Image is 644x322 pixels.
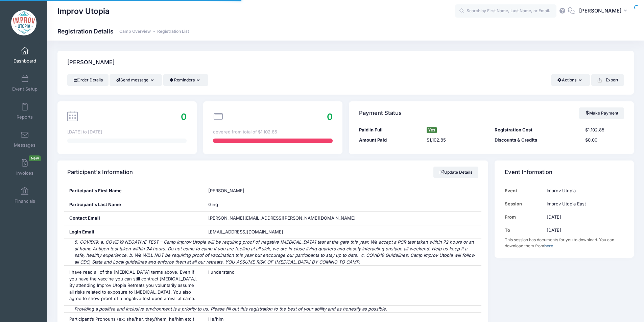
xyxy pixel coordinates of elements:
[544,210,624,224] td: [DATE]
[492,137,582,144] div: Discounts & Credits
[57,3,110,19] h1: Improv Utopia
[157,29,189,34] a: Registration List
[9,155,41,179] a: InvoicesNew
[551,74,590,86] button: Actions
[64,212,204,225] div: Contact Email
[433,167,478,178] a: Update Details
[163,74,208,86] button: Reminders
[492,127,582,133] div: Registration Cost
[208,269,235,275] span: I understand
[9,71,41,95] a: Event Setup
[16,170,33,176] span: Invoices
[119,29,151,34] a: Camp Overview
[9,43,41,67] a: Dashboard
[505,184,544,197] td: Event
[64,239,482,265] div: 5. COVID19: a. COVID19 NEGATIVE TEST – Camp Improv Utopia will be requiring proof of negative [ME...
[327,112,333,122] span: 0
[505,237,624,249] div: This session has documents for you to download. You can download them from
[67,74,109,86] a: Order Details
[544,197,624,210] td: Improv Utopia East
[15,198,35,204] span: Financials
[575,3,634,19] button: [PERSON_NAME]
[110,74,162,86] button: Send message
[544,224,624,237] td: [DATE]
[57,28,189,35] h1: Registration Details
[14,58,36,64] span: Dashboard
[14,142,35,148] span: Messages
[208,316,223,322] span: He/him
[424,137,492,144] div: $1,102.85
[427,127,437,133] span: Yes
[64,306,482,313] div: Providing a positive and inclusive environment is a priority to us. Please fill out this registra...
[505,197,544,210] td: Session
[17,114,33,120] span: Reports
[505,210,544,224] td: From
[579,7,622,15] span: [PERSON_NAME]
[9,183,41,207] a: Financials
[64,225,204,239] div: Login Email
[64,198,204,212] div: Participant's Last Name
[64,266,204,305] div: I have read all of the [MEDICAL_DATA] terms above. Even if you have the vaccine you can still con...
[544,243,553,248] a: here
[208,188,244,193] span: [PERSON_NAME]
[356,137,424,144] div: Amount Paid
[11,10,37,35] img: Improv Utopia
[582,137,627,144] div: $0.00
[67,163,133,182] h4: Participant's Information
[544,184,624,197] td: Improv Utopia
[505,163,552,182] h4: Event Information
[579,107,624,119] a: Make Payment
[208,215,356,221] span: [PERSON_NAME][EMAIL_ADDRESS][PERSON_NAME][DOMAIN_NAME]
[29,155,41,161] span: New
[12,86,38,92] span: Event Setup
[356,127,424,133] div: Paid in Full
[67,129,187,135] div: [DATE] to [DATE]
[455,4,556,18] input: Search by First Name, Last Name, or Email...
[67,53,115,72] h4: [PERSON_NAME]
[9,99,41,123] a: Reports
[359,103,402,123] h4: Payment Status
[208,229,293,236] span: [EMAIL_ADDRESS][DOMAIN_NAME]
[591,74,624,86] button: Export
[64,184,204,198] div: Participant's First Name
[181,112,187,122] span: 0
[505,224,544,237] td: To
[213,129,332,135] div: covered from total of $1,102.85
[208,202,218,207] span: Ging
[9,127,41,151] a: Messages
[582,127,627,133] div: $1,102.85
